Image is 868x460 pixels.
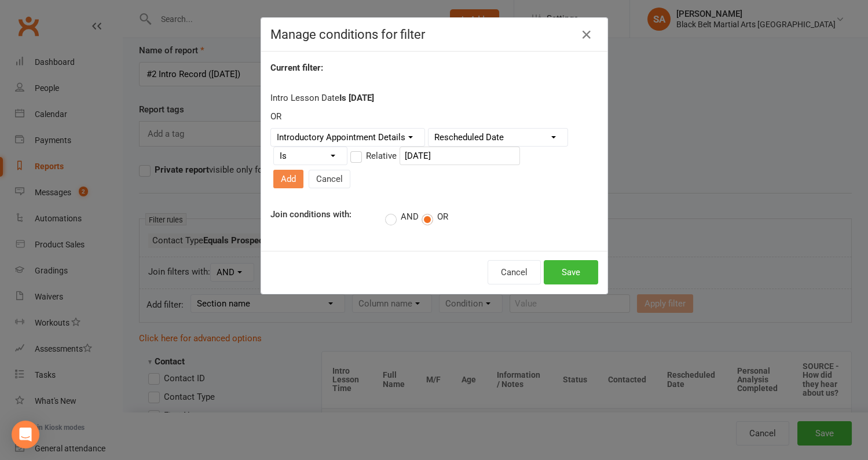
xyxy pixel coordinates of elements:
[270,91,598,193] div: Intro Lesson Date
[309,170,350,188] button: Cancel
[270,63,323,73] strong: Current filter:
[339,93,374,103] strong: Is [DATE]
[385,211,419,223] label: AND
[262,209,377,221] label: Join conditions with:
[12,421,39,448] div: Open Intercom Messenger
[544,260,598,284] button: Save
[422,211,448,223] label: OR
[273,170,303,188] button: Add
[366,149,397,161] span: Relative
[270,27,598,42] h4: Manage conditions for filter
[488,260,541,284] button: Cancel
[577,25,596,44] button: Close
[270,109,598,123] div: OR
